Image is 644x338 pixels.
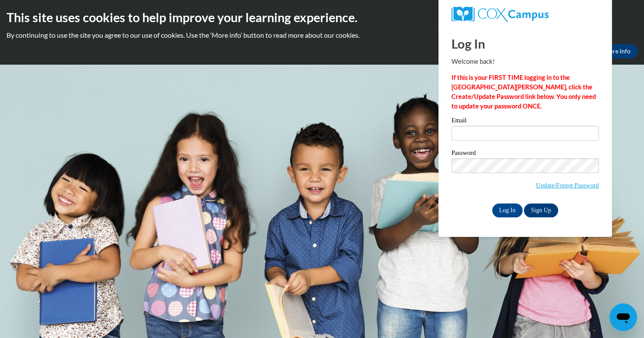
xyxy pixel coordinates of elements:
h1: Log In [451,35,599,53]
label: Email [451,117,599,126]
label: Password [451,150,599,158]
img: COX Campus [451,7,549,22]
input: Log In [492,203,523,217]
a: COX Campus [451,7,599,22]
a: More Info [597,44,637,58]
strong: If this is your FIRST TIME logging in to the [GEOGRAPHIC_DATA][PERSON_NAME], click the Create/Upd... [451,74,596,110]
h2: This site uses cookies to help improve your learning experience. [7,9,637,26]
p: By continuing to use the site you agree to our use of cookies. Use the ‘More info’ button to read... [7,30,637,40]
a: Sign Up [524,203,558,217]
p: Welcome back! [451,57,599,66]
iframe: Button to launch messaging window [609,303,637,331]
a: Update/Forgot Password [536,182,599,189]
